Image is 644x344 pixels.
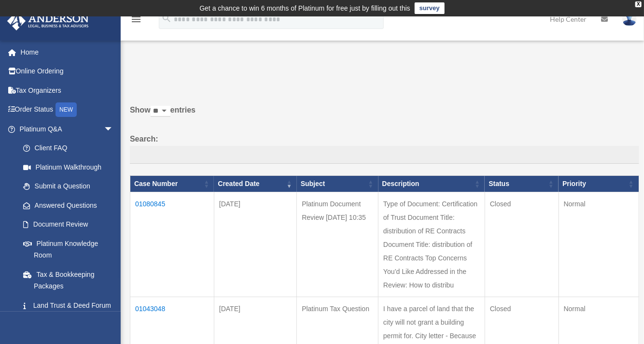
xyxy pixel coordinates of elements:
td: Type of Document: Certification of Trust Document Title: distribution of RE Contracts Document Ti... [378,192,485,297]
a: Land Trust & Deed Forum [14,296,123,315]
input: Search: [130,146,639,164]
a: Client FAQ [14,139,123,158]
div: NEW [56,102,77,117]
a: Order StatusNEW [7,100,128,120]
div: Get a chance to win 6 months of Platinum for free just by filling out this [199,2,410,14]
select: Showentries [151,106,170,117]
th: Subject: activate to sort column ascending [297,176,378,192]
a: Platinum Walkthrough [14,158,123,177]
th: Created Date: activate to sort column ascending [214,176,296,192]
th: Status: activate to sort column ascending [485,176,559,192]
a: Home [7,43,128,62]
a: Tax & Bookkeeping Packages [14,265,123,296]
td: Platinum Document Review [DATE] 10:35 [297,192,378,297]
label: Show entries [130,103,639,127]
div: close [635,1,642,7]
label: Search: [130,132,639,164]
td: 01080845 [130,192,214,297]
a: Document Review [14,215,123,234]
a: Submit a Question [14,177,123,196]
span: arrow_drop_down [104,119,123,139]
td: Closed [485,192,559,297]
img: User Pic [622,12,637,26]
a: Online Ordering [7,62,128,81]
i: search [161,13,172,24]
a: Platinum Knowledge Room [14,234,123,265]
th: Description: activate to sort column ascending [378,176,485,192]
td: Normal [559,192,639,297]
a: menu [130,17,142,25]
td: [DATE] [214,192,296,297]
img: Anderson Advisors Platinum Portal [4,12,92,30]
th: Priority: activate to sort column ascending [559,176,639,192]
i: menu [130,14,142,25]
a: survey [415,2,445,14]
a: Answered Questions [14,196,118,215]
a: Platinum Q&Aarrow_drop_down [7,119,123,139]
a: Tax Organizers [7,81,128,100]
th: Case Number: activate to sort column ascending [130,176,214,192]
